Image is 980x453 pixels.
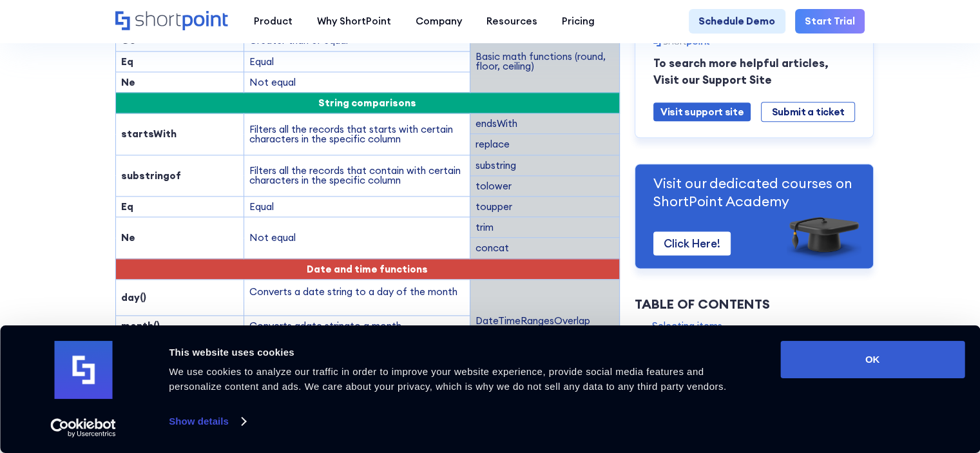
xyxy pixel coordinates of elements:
button: OK [780,341,965,378]
td: trim [470,217,619,238]
a: Selecting items [652,319,722,334]
td: Equal [244,196,470,217]
p: Visit our dedicated courses on ShortPoint Academy [653,175,855,210]
td: substring [470,155,619,175]
span: String comparisons [318,97,416,109]
strong: Eq [121,200,133,213]
td: replace [470,134,619,155]
strong: day() [121,291,146,304]
strong: Ne [121,231,135,244]
td: Converts a to a month [244,315,470,336]
a: Click Here! [653,231,731,255]
a: Resources [474,9,550,34]
a: Submit a ticket [761,102,854,122]
td: Equal [244,51,470,72]
strong: month() [121,320,160,332]
div: Product [254,14,293,29]
img: logo [54,341,112,399]
a: Schedule Demo [689,9,785,34]
a: Pricing [550,9,607,34]
a: Company [403,9,474,34]
div: This website uses cookies [169,345,751,360]
strong: substringof [121,169,181,182]
a: Start Trial [795,9,865,34]
td: endsWith [470,113,619,134]
td: toupper [470,196,619,217]
td: concat [470,238,619,258]
a: Usercentrics Cookiebot - opens in a new window [27,418,140,438]
div: DateTimeRangesOverlap operator [476,316,614,335]
span: date string [300,320,350,332]
td: Not equal [244,217,470,258]
a: Home [115,11,229,32]
td: Not equal [244,72,470,92]
div: Pricing [562,14,595,29]
div: Why ShortPoint [317,14,391,29]
div: Company [416,14,462,29]
span: Date and time functions [307,263,428,275]
a: Product [242,9,305,34]
a: Show details [169,412,245,431]
td: Filters all the records that starts with certain characters in the specific column [244,113,470,155]
strong: Eq [121,55,133,68]
td: Basic math functions (round, floor, ceiling) [470,30,619,93]
span: We use cookies to analyze our traffic in order to improve your website experience, provide social... [169,366,726,392]
a: Why ShortPoint [305,9,403,34]
p: Converts a date string to a day of the month [249,285,465,300]
td: Filters all the records that contain with certain characters in the specific column [244,155,470,196]
a: Visit support site [653,102,751,122]
p: To search more helpful articles, Visit our Support Site [653,55,855,88]
div: Resources [486,14,537,29]
div: Table of Contents [635,294,874,314]
strong: Ne [121,76,135,88]
strong: startsWith [121,128,177,140]
td: tolower [470,175,619,196]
